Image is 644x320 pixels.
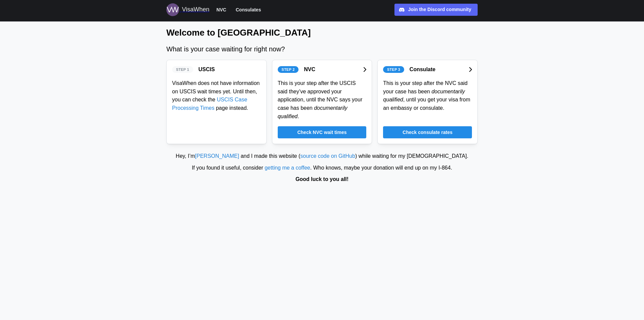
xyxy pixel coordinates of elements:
a: source code on GitHub [300,153,355,159]
a: Join the Discord community [394,4,478,16]
div: Good luck to you all! [3,175,641,184]
span: Step 1 [176,66,189,73]
a: Check NVC wait times [278,126,367,138]
span: Consulates [236,6,261,14]
span: Step 3 [387,66,400,73]
span: Check NVC wait times [297,127,346,138]
a: [PERSON_NAME] [195,153,239,159]
div: If you found it useful, consider . Who knows, maybe your donation will end up on my I‑864. [3,164,641,172]
a: Step 2NVC [278,65,367,74]
img: Logo for VisaWhen [166,3,179,16]
div: Consulate [410,65,435,74]
span: Step 2 [281,66,294,73]
div: NVC [304,65,315,74]
span: NVC [216,6,226,14]
a: getting me a coffee [265,165,310,171]
div: What is your case waiting for right now? [166,44,478,54]
a: Check consulate rates [383,126,472,138]
div: This is your step after the USCIS said they’ve approved your application, until the NVC says your... [278,79,367,121]
div: VisaWhen [182,5,209,14]
span: Check consulate rates [402,127,452,138]
div: This is your step after the NVC said your case has been , until you get your visa from an embassy... [383,79,472,112]
button: Consulates [233,5,264,14]
h1: Welcome to [GEOGRAPHIC_DATA] [166,27,478,39]
div: VisaWhen does not have information on USCIS wait times yet. Until then, you can check the page in... [172,79,261,112]
div: USCIS [199,65,215,74]
div: Hey, I’m and I made this website ( ) while waiting for my [DEMOGRAPHIC_DATA]. [3,152,641,161]
a: Step 3Consulate [383,65,472,74]
a: Logo for VisaWhen VisaWhen [166,3,209,16]
em: documentarily qualified [278,105,347,119]
div: Join the Discord community [408,6,471,13]
button: NVC [213,5,229,14]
